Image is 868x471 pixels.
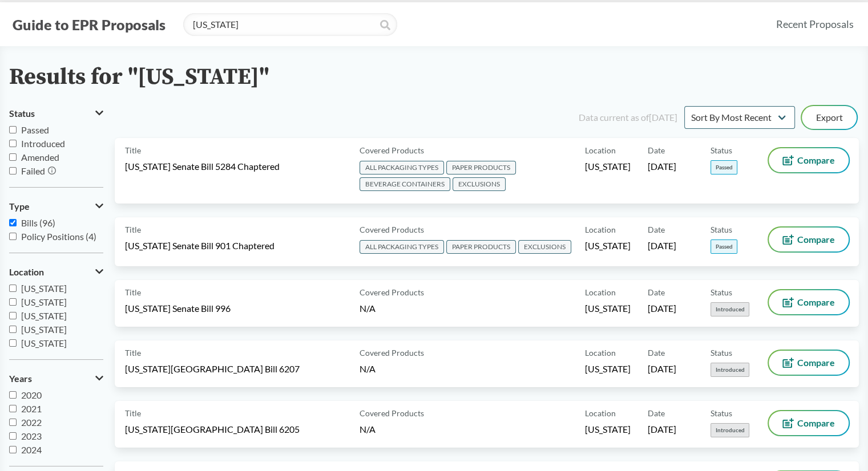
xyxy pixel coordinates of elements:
input: 2022 [9,419,17,426]
span: PAPER PRODUCTS [446,240,516,254]
span: 2023 [21,431,42,441]
span: Location [585,286,616,298]
span: PAPER PRODUCTS [446,161,516,174]
span: Location [9,267,44,277]
span: Date [648,144,665,156]
span: Compare [797,156,835,165]
span: Date [648,286,665,298]
span: Title [125,224,141,235]
span: [US_STATE] [585,302,631,315]
span: [DATE] [648,160,676,173]
span: Date [648,407,665,419]
button: Export [802,106,857,129]
span: [US_STATE] [21,338,67,348]
input: Introduced [9,140,17,147]
input: 2023 [9,432,17,440]
span: Title [125,286,141,298]
span: [US_STATE] [585,363,631,375]
input: [US_STATE] [9,326,17,333]
input: 2020 [9,391,17,399]
span: Status [710,144,732,156]
span: Type [9,201,30,212]
span: Amended [21,152,59,163]
input: 2021 [9,405,17,412]
span: [US_STATE] [21,297,67,307]
span: [US_STATE] [585,160,631,173]
input: [US_STATE] [9,312,17,319]
input: Amended [9,153,17,161]
span: [DATE] [648,363,676,375]
button: Guide to EPR Proposals [9,15,169,34]
span: Introduced [21,138,65,149]
button: Compare [769,290,849,314]
span: Passed [710,239,737,254]
input: Bills (96) [9,219,17,226]
input: Passed [9,126,17,133]
span: Covered Products [360,347,424,359]
span: Introduced [710,363,749,377]
span: 2024 [21,444,42,455]
button: Compare [769,351,849,375]
span: Location [585,347,616,359]
span: EXCLUSIONS [518,240,571,254]
span: N/A [360,424,376,435]
span: Status [710,407,732,419]
span: Passed [21,124,49,135]
span: Status [710,224,732,235]
span: Title [125,407,141,419]
span: Compare [797,419,835,428]
input: [US_STATE] [9,298,17,306]
span: Introduced [710,302,749,316]
input: Policy Positions (4) [9,233,17,240]
span: Location [585,144,616,156]
span: Covered Products [360,286,424,298]
input: 2024 [9,446,17,453]
div: Data current as of [DATE] [579,111,677,124]
span: Status [710,286,732,298]
span: [US_STATE] [585,239,631,252]
span: EXCLUSIONS [453,177,506,191]
button: Compare [769,411,849,435]
span: [US_STATE] [585,423,631,436]
span: Compare [797,358,835,367]
span: Introduced [710,423,749,437]
button: Compare [769,228,849,251]
span: Covered Products [360,144,424,156]
span: Failed [21,165,45,176]
span: [DATE] [648,423,676,436]
span: Location [585,224,616,235]
button: Years [9,369,103,388]
span: Location [585,407,616,419]
h2: Results for "[US_STATE]" [9,64,269,90]
span: 2021 [21,403,42,414]
span: Covered Products [360,407,424,419]
span: Title [125,347,141,359]
span: [US_STATE] Senate Bill 5284 Chaptered [125,160,280,173]
span: [US_STATE] Senate Bill 996 [125,302,231,315]
span: [US_STATE] [21,310,67,321]
span: [US_STATE] Senate Bill 901 Chaptered [125,239,274,252]
span: Status [9,108,35,119]
span: Date [648,347,665,359]
span: Covered Products [360,224,424,235]
span: 2022 [21,417,42,428]
input: Failed [9,167,17,174]
input: [US_STATE] [9,285,17,292]
input: Find a proposal [183,13,397,36]
span: Compare [797,235,835,244]
span: [DATE] [648,239,676,252]
a: Recent Proposals [771,11,859,37]
span: 2020 [21,389,42,400]
span: [US_STATE] [21,283,67,294]
span: Bills (96) [21,217,55,228]
span: Date [648,224,665,235]
button: Type [9,197,103,216]
span: Title [125,144,141,156]
span: [US_STATE][GEOGRAPHIC_DATA] Bill 6205 [125,423,300,436]
span: [DATE] [648,302,676,315]
span: Compare [797,298,835,307]
span: BEVERAGE CONTAINERS [360,177,450,191]
span: ALL PACKAGING TYPES [360,240,444,254]
span: N/A [360,363,376,374]
span: Status [710,347,732,359]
